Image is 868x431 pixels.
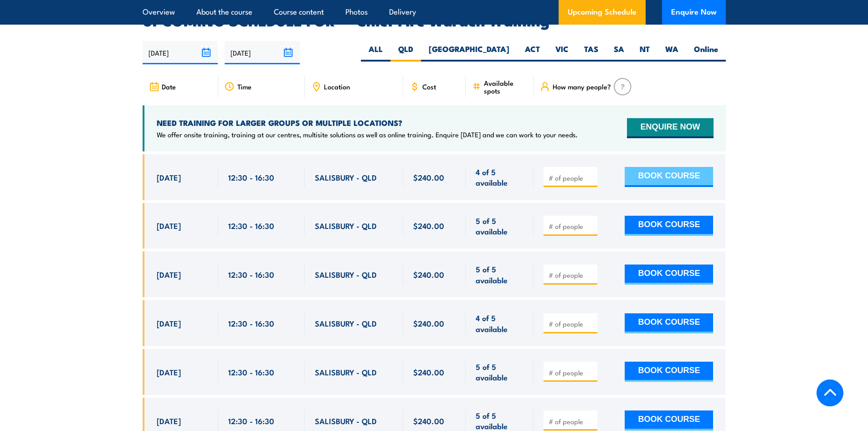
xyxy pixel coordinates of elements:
span: Time [237,83,252,90]
label: Online [686,44,726,62]
span: 12:30 - 16:30 [228,172,274,182]
h4: NEED TRAINING FOR LARGER GROUPS OR MULTIPLE LOCATIONS? [157,118,578,128]
button: BOOK COURSE [625,313,713,333]
span: $240.00 [413,172,444,182]
button: BOOK COURSE [625,362,713,382]
label: ALL [361,44,390,62]
label: SA [606,44,632,62]
span: SALISBURY - QLD [315,367,377,377]
span: 12:30 - 16:30 [228,269,274,280]
label: ACT [517,44,548,62]
label: WA [657,44,686,62]
input: # of people [549,270,594,280]
span: 12:30 - 16:30 [228,220,274,231]
input: To date [225,41,300,64]
span: 5 of 5 available [476,361,524,383]
span: SALISBURY - QLD [315,220,377,231]
span: [DATE] [157,367,181,377]
span: [DATE] [157,269,181,280]
p: We offer onsite training, training at our centres, multisite solutions as well as online training... [157,130,578,139]
span: [DATE] [157,415,181,426]
input: # of people [549,222,594,231]
input: # of people [549,417,594,426]
span: [DATE] [157,318,181,328]
button: ENQUIRE NOW [627,118,713,138]
button: BOOK COURSE [625,265,713,285]
span: 5 of 5 available [476,215,524,237]
span: [DATE] [157,220,181,231]
span: Available spots [484,79,527,94]
h2: UPCOMING SCHEDULE FOR - "Chief Fire Warden Training" [143,14,726,26]
span: Location [324,83,350,90]
button: BOOK COURSE [625,216,713,236]
span: SALISBURY - QLD [315,318,377,328]
span: 4 of 5 available [476,166,524,188]
span: $240.00 [413,415,444,426]
span: SALISBURY - QLD [315,172,377,182]
span: Cost [422,83,436,90]
span: $240.00 [413,220,444,231]
span: Date [162,83,176,90]
span: $240.00 [413,367,444,377]
label: NT [632,44,657,62]
input: # of people [549,319,594,328]
span: 12:30 - 16:30 [228,318,274,328]
span: 12:30 - 16:30 [228,415,274,426]
span: SALISBURY - QLD [315,269,377,280]
button: BOOK COURSE [625,410,713,431]
input: # of people [549,368,594,377]
span: SALISBURY - QLD [315,415,377,426]
span: How many people? [553,83,611,90]
input: # of people [549,173,594,182]
span: $240.00 [413,269,444,280]
span: [DATE] [157,172,181,182]
label: TAS [576,44,606,62]
span: 12:30 - 16:30 [228,367,274,377]
input: From date [143,41,218,64]
label: QLD [390,44,421,62]
span: 4 of 5 available [476,312,524,334]
span: $240.00 [413,318,444,328]
label: VIC [548,44,576,62]
span: 5 of 5 available [476,264,524,285]
label: [GEOGRAPHIC_DATA] [421,44,517,62]
button: BOOK COURSE [625,167,713,187]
